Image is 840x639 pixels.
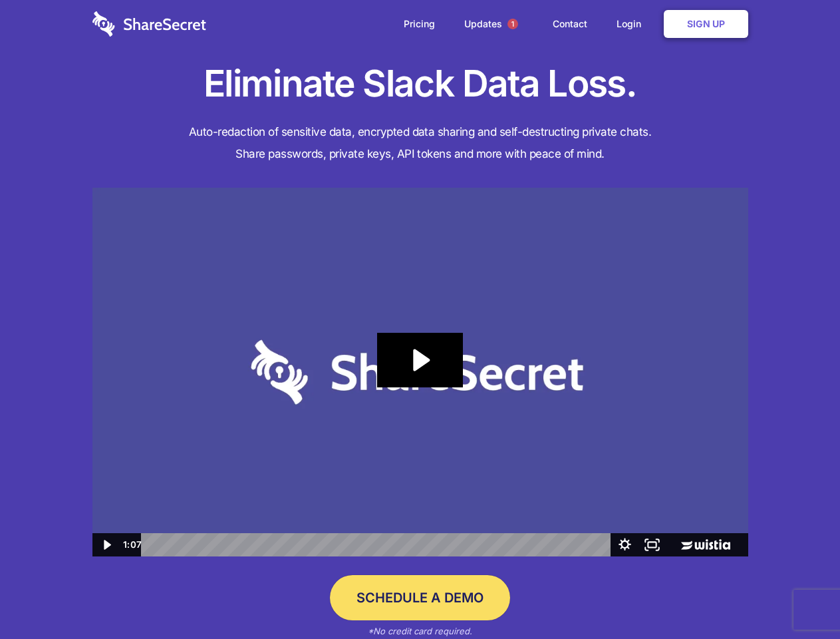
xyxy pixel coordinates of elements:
img: logo-wordmark-white-trans-d4663122ce5f474addd5e946df7df03e33cb6a1c49d2221995e7729f52c070b2.svg [92,11,206,37]
button: Play Video [92,533,120,556]
h4: Auto-redaction of sensitive data, encrypted data sharing and self-destructing private chats. Shar... [92,121,748,165]
a: Login [603,3,661,45]
a: Contact [539,3,601,45]
h1: Eliminate Slack Data Loss. [92,60,748,108]
img: Sharesecret [92,188,748,557]
a: Pricing [390,3,448,45]
iframe: Drift Widget Chat Controller [773,572,824,623]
